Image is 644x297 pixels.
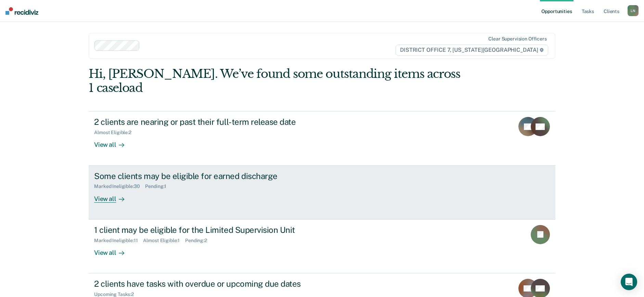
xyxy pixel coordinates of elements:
div: Some clients may be eligible for earned discharge [94,171,334,181]
div: Pending : 2 [185,238,212,243]
div: Marked Ineligible : 30 [94,183,145,189]
span: DISTRICT OFFICE 7, [US_STATE][GEOGRAPHIC_DATA] [396,45,548,56]
div: Open Intercom Messenger [621,274,637,290]
div: 2 clients are nearing or past their full-term release date [94,117,334,127]
button: LN [628,5,639,16]
a: 1 client may be eligible for the Limited Supervision UnitMarked Ineligible:11Almost Eligible:1Pen... [89,219,555,273]
div: L N [628,5,639,16]
div: View all [94,243,132,257]
div: Pending : 1 [145,183,172,189]
div: Almost Eligible : 1 [143,238,185,243]
div: Marked Ineligible : 11 [94,238,143,243]
div: 2 clients have tasks with overdue or upcoming due dates [94,279,334,289]
div: 1 client may be eligible for the Limited Supervision Unit [94,225,334,235]
div: Clear supervision officers [488,36,546,42]
div: Hi, [PERSON_NAME]. We’ve found some outstanding items across 1 caseload [89,67,462,95]
div: View all [94,135,132,149]
a: Some clients may be eligible for earned dischargeMarked Ineligible:30Pending:1View all [89,166,555,219]
div: View all [94,189,132,203]
div: Almost Eligible : 2 [94,130,137,135]
img: Recidiviz [5,7,38,15]
a: 2 clients are nearing or past their full-term release dateAlmost Eligible:2View all [89,111,555,165]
